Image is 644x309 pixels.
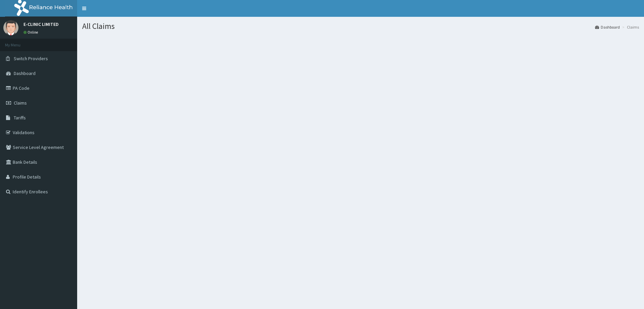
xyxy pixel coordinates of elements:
[23,30,40,35] a: Online
[23,22,59,27] p: E-CLINIC LIMITED
[595,24,620,30] a: Dashboard
[14,115,26,121] span: Tariffs
[14,70,36,76] span: Dashboard
[14,100,27,106] span: Claims
[621,24,639,30] li: Claims
[82,22,639,31] h1: All Claims
[3,20,18,35] img: User Image
[14,55,48,62] span: Switch Providers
